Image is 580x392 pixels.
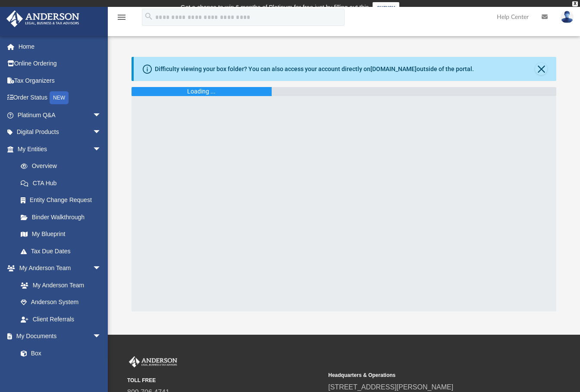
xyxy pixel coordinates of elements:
[6,140,114,158] a: My Entitiesarrow_drop_down
[4,10,82,27] img: Anderson Advisors Platinum Portal
[6,328,110,345] a: My Documentsarrow_drop_down
[572,1,578,6] div: close
[6,72,114,89] a: Tax Organizers
[561,11,574,23] img: User Pic
[93,106,110,124] span: arrow_drop_down
[93,260,110,277] span: arrow_drop_down
[93,140,110,158] span: arrow_drop_down
[181,2,369,12] div: Get a chance to win 6 months of Platinum for free just by filling out this
[12,208,114,226] a: Binder Walkthrough
[6,89,114,107] a: Order StatusNEW
[370,65,417,72] a: [DOMAIN_NAME]
[12,362,110,379] a: Meeting Minutes
[6,106,114,124] a: Platinum Q&Aarrow_drop_down
[12,158,114,175] a: Overview
[12,311,110,328] a: Client Referrals
[116,16,127,22] a: menu
[93,328,110,345] span: arrow_drop_down
[12,345,106,362] a: Box
[535,63,547,75] button: Close
[127,376,322,384] small: TOLL FREE
[6,260,110,277] a: My Anderson Teamarrow_drop_down
[6,55,114,72] a: Online Ordering
[373,2,399,12] a: survey
[187,87,216,96] div: Loading ...
[144,12,154,21] i: search
[50,91,69,104] div: NEW
[12,226,110,243] a: My Blueprint
[328,383,453,391] a: [STREET_ADDRESS][PERSON_NAME]
[6,124,114,141] a: Digital Productsarrow_drop_down
[116,12,127,22] i: menu
[93,124,110,141] span: arrow_drop_down
[328,371,523,379] small: Headquarters & Operations
[12,277,106,294] a: My Anderson Team
[12,243,114,260] a: Tax Due Dates
[12,174,114,192] a: CTA Hub
[127,356,179,367] img: Anderson Advisors Platinum Portal
[12,192,114,209] a: Entity Change Request
[12,294,110,311] a: Anderson System
[155,65,474,74] div: Difficulty viewing your box folder? You can also access your account directly on outside of the p...
[6,38,114,55] a: Home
